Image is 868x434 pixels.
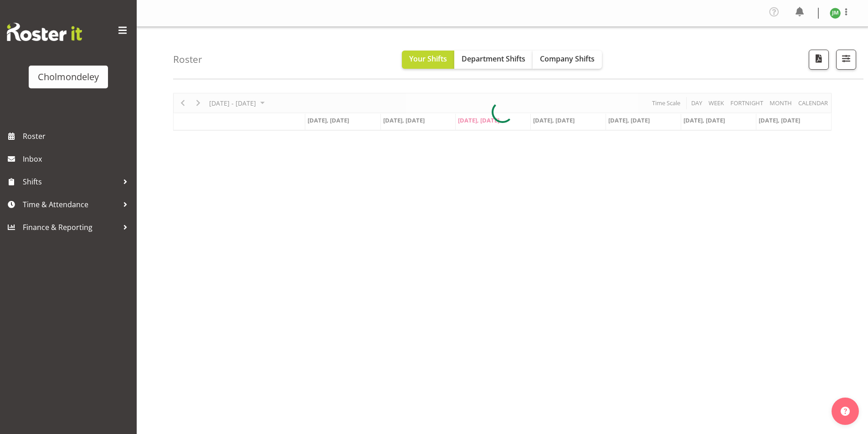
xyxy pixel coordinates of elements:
[836,50,856,70] button: Filter Shifts
[23,198,118,211] span: Time & Attendance
[173,54,202,65] h4: Roster
[7,23,82,41] img: Rosterit website logo
[830,8,841,19] img: jesse-marychurch10205.jpg
[23,152,132,166] span: Inbox
[23,220,118,234] span: Finance & Reporting
[454,51,533,69] button: Department Shifts
[540,54,595,64] span: Company Shifts
[841,407,850,416] img: help-xxl-2.png
[409,54,447,64] span: Your Shifts
[23,129,132,143] span: Roster
[809,50,829,70] button: Download a PDF of the roster according to the set date range.
[533,51,602,69] button: Company Shifts
[402,51,454,69] button: Your Shifts
[462,54,525,64] span: Department Shifts
[23,175,118,189] span: Shifts
[38,70,99,84] div: Cholmondeley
